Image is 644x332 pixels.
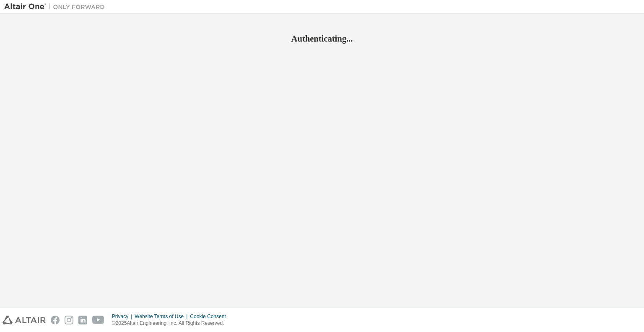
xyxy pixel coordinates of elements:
[112,313,135,320] div: Privacy
[78,316,87,324] img: linkedin.svg
[4,33,640,44] h2: Authenticating...
[92,316,104,324] img: youtube.svg
[190,313,231,320] div: Cookie Consent
[3,316,46,324] img: altair_logo.svg
[135,313,190,320] div: Website Terms of Use
[4,3,109,11] img: Altair One
[112,320,231,327] p: © 2025 Altair Engineering, Inc. All Rights Reserved.
[65,316,73,324] img: instagram.svg
[51,316,60,324] img: facebook.svg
